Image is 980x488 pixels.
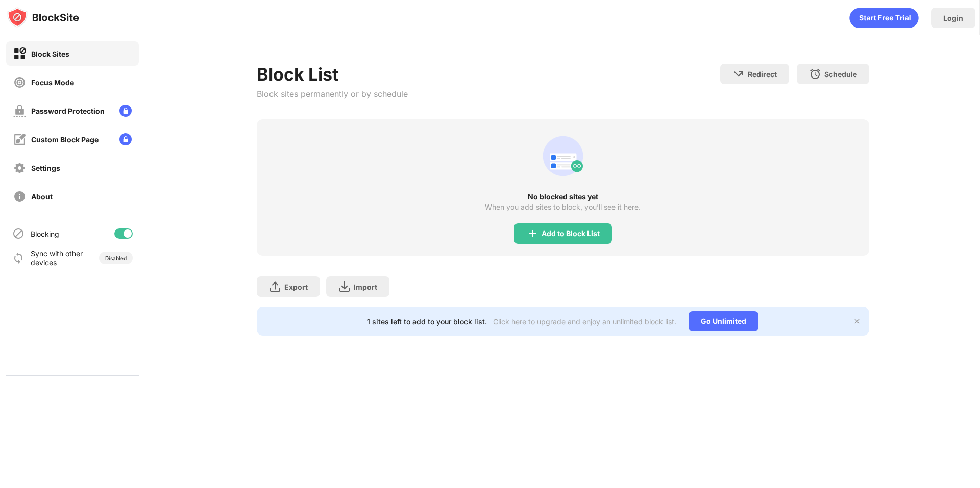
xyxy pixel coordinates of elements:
div: Schedule [824,70,857,79]
div: Add to Block List [542,229,600,238]
div: Disabled [105,255,127,261]
img: customize-block-page-off.svg [13,133,26,146]
img: x-button.svg [853,317,861,325]
div: Custom Block Page [31,135,99,144]
div: animation [849,8,919,28]
div: Focus Mode [31,78,74,87]
div: Password Protection [31,107,105,115]
div: Login [943,14,963,22]
img: block-on.svg [13,47,26,60]
div: Settings [31,164,60,172]
img: lock-menu.svg [119,133,132,145]
div: Click here to upgrade and enjoy an unlimited block list. [493,317,676,326]
div: No blocked sites yet [257,193,869,201]
img: blocking-icon.svg [12,227,24,240]
img: about-off.svg [13,190,26,203]
div: When you add sites to block, you’ll see it here. [485,203,641,211]
div: About [31,192,53,201]
div: Block Sites [31,49,69,58]
div: Block List [257,64,408,85]
div: Blocking [31,229,59,238]
div: animation [538,132,587,181]
div: 1 sites left to add to your block list. [367,317,487,326]
div: Import [354,282,377,291]
div: Go Unlimited [689,311,758,331]
img: sync-icon.svg [12,252,24,264]
img: logo-blocksite.svg [7,7,79,28]
img: lock-menu.svg [119,105,132,117]
div: Sync with other devices [31,249,83,267]
img: settings-off.svg [13,162,26,174]
div: Redirect [748,70,777,79]
div: Block sites permanently or by schedule [257,89,408,99]
img: password-protection-off.svg [13,105,26,117]
div: Export [284,282,308,291]
img: focus-off.svg [13,76,26,89]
